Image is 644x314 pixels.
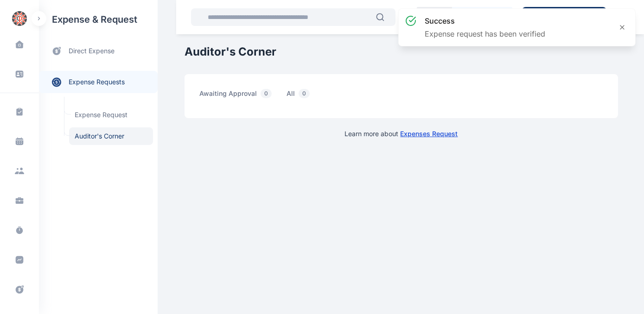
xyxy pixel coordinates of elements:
a: Expense Request [69,106,153,124]
a: expense requests [39,71,158,93]
p: Learn more about [345,129,458,138]
h3: success [425,15,545,26]
a: awaiting approval0 [199,89,287,103]
a: direct expense [39,39,158,63]
span: direct expense [69,46,115,56]
span: awaiting approval [199,89,275,103]
span: 0 [261,89,272,98]
span: all [287,89,313,103]
span: 0 [299,89,310,98]
a: Expenses Request [401,130,458,138]
div: expense requests [39,63,158,93]
p: Expense request has been verified [425,28,545,39]
a: Auditor's Corner [69,127,153,145]
h1: Auditor's Corner [185,44,618,59]
a: all0 [287,89,325,103]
